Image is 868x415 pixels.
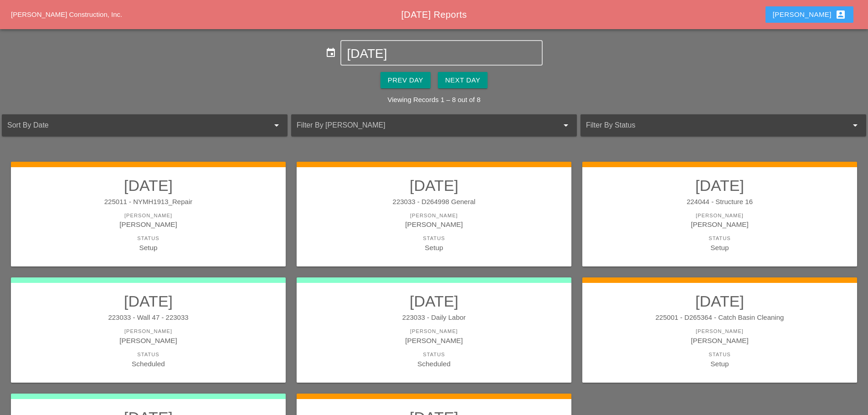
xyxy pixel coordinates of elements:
div: Status [306,351,562,359]
div: [PERSON_NAME] [20,219,277,230]
button: [PERSON_NAME] [765,6,853,23]
h2: [DATE] [20,176,277,195]
a: [DATE]224044 - Structure 16[PERSON_NAME][PERSON_NAME]StatusSetup [591,176,848,253]
div: Setup [306,242,562,253]
div: 223033 - Wall 47 - 223033 [20,313,277,323]
div: [PERSON_NAME] [306,212,562,220]
i: account_box [835,9,846,20]
div: [PERSON_NAME] [20,328,277,335]
div: Status [20,351,277,359]
i: arrow_drop_down [560,120,571,131]
h2: [DATE] [306,292,562,310]
a: [PERSON_NAME] Construction, Inc. [11,10,122,18]
h2: [DATE] [591,176,848,195]
div: Setup [591,359,848,369]
button: Next Day [438,72,488,88]
div: 225011 - NYMH1913_Repair [20,197,277,207]
div: [PERSON_NAME] [591,219,848,230]
div: [PERSON_NAME] [306,328,562,335]
div: [PERSON_NAME] [591,212,848,220]
i: arrow_drop_down [850,120,861,131]
input: Select Date [347,46,536,61]
a: [DATE]223033 - Wall 47 - 223033[PERSON_NAME][PERSON_NAME]StatusScheduled [20,292,277,369]
div: Scheduled [306,359,562,369]
div: Setup [591,242,848,253]
div: Status [20,235,277,242]
i: event [325,47,336,58]
h2: [DATE] [306,176,562,195]
div: [PERSON_NAME] [306,335,562,346]
div: 223033 - Daily Labor [306,313,562,323]
div: [PERSON_NAME] [773,9,846,20]
div: Next Day [445,75,480,86]
div: Prev Day [388,75,423,86]
div: 224044 - Structure 16 [591,197,848,207]
div: 225001 - D265364 - Catch Basin Cleaning [591,313,848,323]
button: Prev Day [380,72,431,88]
div: [PERSON_NAME] [591,328,848,335]
div: Status [591,351,848,359]
div: [PERSON_NAME] [20,335,277,346]
div: Status [591,235,848,242]
div: [PERSON_NAME] [591,335,848,346]
div: [PERSON_NAME] [306,219,562,230]
a: [DATE]223033 - D264998 General[PERSON_NAME][PERSON_NAME]StatusSetup [306,176,562,253]
a: [DATE]225011 - NYMH1913_Repair[PERSON_NAME][PERSON_NAME]StatusSetup [20,176,277,253]
div: Setup [20,242,277,253]
div: Status [306,235,562,242]
span: [DATE] Reports [401,10,467,20]
a: [DATE]223033 - Daily Labor[PERSON_NAME][PERSON_NAME]StatusScheduled [306,292,562,369]
a: [DATE]225001 - D265364 - Catch Basin Cleaning[PERSON_NAME][PERSON_NAME]StatusSetup [591,292,848,369]
h2: [DATE] [591,292,848,310]
div: [PERSON_NAME] [20,212,277,220]
h2: [DATE] [20,292,277,310]
div: Scheduled [20,359,277,369]
i: arrow_drop_down [271,120,282,131]
div: 223033 - D264998 General [306,197,562,207]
